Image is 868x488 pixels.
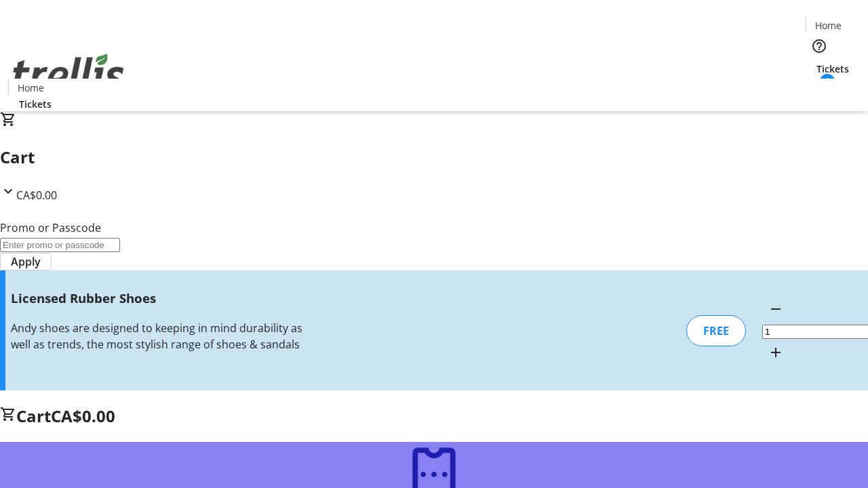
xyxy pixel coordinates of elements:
h3: Licensed Rubber Shoes [11,289,307,308]
button: Increment by one [762,339,789,366]
span: Tickets [19,97,52,111]
button: Help [806,33,833,60]
span: CA$0.00 [51,405,115,427]
div: FREE [686,315,746,346]
a: Home [806,18,850,33]
span: Apply [11,253,41,270]
button: Cart [806,76,833,103]
img: Orient E2E Organization jVxkaWNjuz's Logo [8,39,129,106]
span: Tickets [816,62,849,76]
span: Home [18,81,44,95]
div: Andy shoes are designed to keeping in mind durability as well as trends, the most stylish range o... [11,320,307,352]
button: Decrement by one [762,296,789,323]
span: Home [815,18,842,33]
span: CA$0.00 [16,188,57,203]
a: Home [9,81,52,95]
a: Tickets [8,97,62,111]
a: Tickets [806,62,860,76]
